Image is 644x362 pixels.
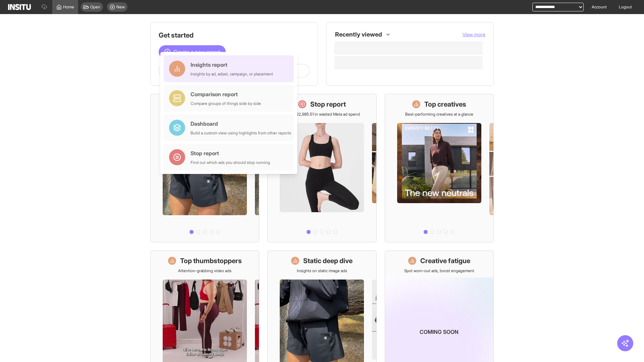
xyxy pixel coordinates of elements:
[191,101,261,106] div: Compare groups of things side by side
[116,4,125,10] span: New
[191,71,273,77] div: Insights by ad, adset, campaign, or placement
[463,32,485,37] span: View more
[385,94,494,242] a: Top creativesBest-performing creatives at a glance
[303,256,353,265] h1: Static deep dive
[178,268,231,274] p: Attention-grabbing video ads
[150,94,259,242] a: What's live nowSee all active ads instantly
[424,100,466,109] h1: Top creatives
[284,112,360,117] p: Save £22,985.51 in wasted Meta ad spend
[63,4,74,10] span: Home
[191,61,273,69] div: Insights report
[191,90,261,98] div: Comparison report
[90,4,100,10] span: Open
[159,31,310,40] h1: Get started
[191,149,270,157] div: Stop report
[191,120,291,128] div: Dashboard
[405,112,473,117] p: Best-performing creatives at a glance
[191,160,270,165] div: Find out which ads you should stop running
[267,94,376,242] a: Stop reportSave £22,985.51 in wasted Meta ad spend
[463,31,485,38] button: View more
[310,100,346,109] h1: Stop report
[297,268,347,274] p: Insights on static image ads
[159,45,226,59] button: Create a new report
[191,130,291,136] div: Build a custom view using highlights from other reports
[180,256,242,265] h1: Top thumbstoppers
[173,48,220,56] span: Create a new report
[8,4,31,10] img: Logo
